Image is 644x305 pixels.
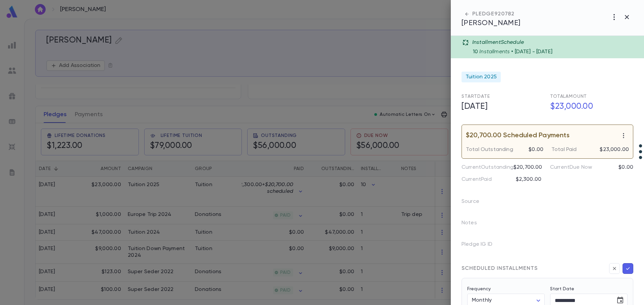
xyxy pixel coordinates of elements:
h5: [DATE] [458,100,545,114]
p: $2,300.00 [516,176,541,183]
p: 10 [473,49,478,55]
div: SCHEDULED INSTALLMENTS [462,265,538,272]
div: Installments [473,46,640,55]
p: Total Outstanding [466,146,513,153]
p: Current Due Now [550,164,592,171]
p: $0.00 [529,146,543,153]
span: Tuition 2025 [466,74,497,80]
span: [PERSON_NAME] [462,19,521,27]
span: Monthly [472,298,492,303]
p: Installment Schedule [472,39,524,46]
span: Total Amount [550,94,587,99]
div: PLEDGE 920782 [462,11,521,17]
label: Start Date [550,286,628,292]
p: Current Paid [462,176,492,183]
p: Source [462,196,490,210]
p: • [DATE] - [DATE] [511,49,552,55]
label: Frequency [467,286,491,292]
p: Current Outstanding [462,164,514,171]
p: $0.00 [619,164,633,171]
p: $23,000.00 [600,146,629,153]
p: Pledge IG ID [462,239,503,252]
p: $20,700.00 [514,164,542,171]
p: Total Paid [551,146,577,153]
h5: $23,000.00 [546,100,633,114]
div: Tuition 2025 [462,72,501,82]
p: Notes [462,218,488,231]
span: Start Date [462,94,490,99]
p: $20,700.00 Scheduled Payments [466,132,570,139]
